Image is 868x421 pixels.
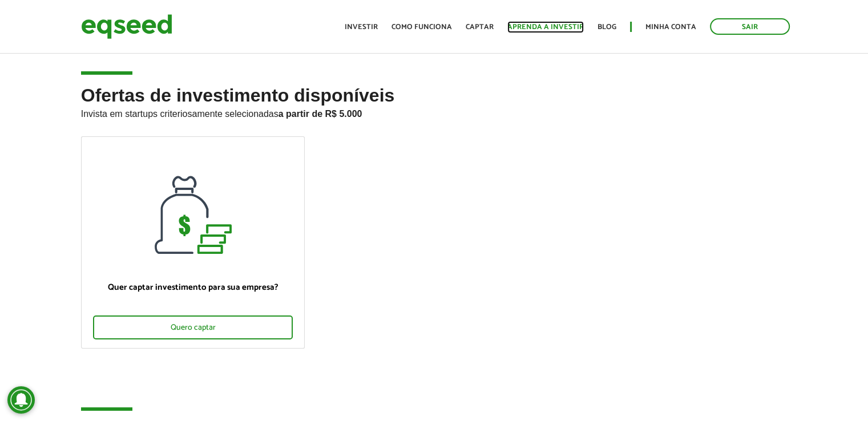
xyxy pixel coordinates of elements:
[278,109,362,119] strong: a partir de R$ 5.000
[60,67,87,75] div: Domínio
[466,23,494,31] a: Captar
[391,23,452,31] a: Como funciona
[507,23,584,31] a: Aprenda a investir
[30,30,163,39] div: [PERSON_NAME]: [DOMAIN_NAME]
[645,23,696,31] a: Minha conta
[120,66,130,75] img: tab_keywords_by_traffic_grey.svg
[81,11,172,42] img: EqSeed
[81,106,788,119] p: Invista em startups criteriosamente selecionadas
[81,86,788,136] h2: Ofertas de investimento disponíveis
[597,23,616,31] a: Blog
[345,23,378,31] a: Investir
[32,18,56,27] div: v 4.0.25
[47,66,56,75] img: tab_domain_overview_orange.svg
[133,67,183,75] div: Palavras-chave
[18,18,27,27] img: logo_orange.svg
[710,18,790,35] a: Sair
[93,315,293,339] div: Quero captar
[93,282,293,293] p: Quer captar investimento para sua empresa?
[18,30,27,39] img: website_grey.svg
[81,136,305,349] a: Quer captar investimento para sua empresa? Quero captar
